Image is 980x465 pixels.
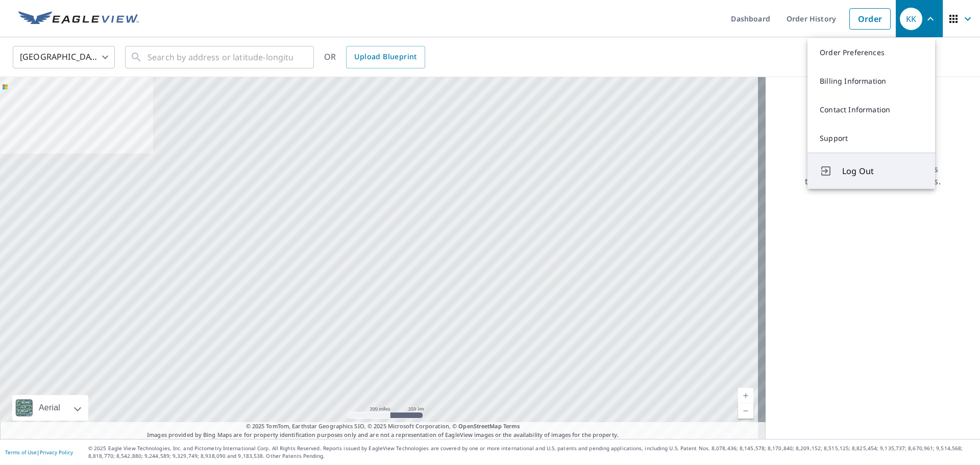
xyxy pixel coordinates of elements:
[13,43,115,71] div: [GEOGRAPHIC_DATA]
[503,422,520,430] a: Terms
[354,51,416,63] span: Upload Blueprint
[346,46,425,68] a: Upload Blueprint
[246,422,520,431] span: © 2025 TomTom, Earthstar Geographics SIO, © 2025 Microsoft Corporation, ©
[36,395,63,421] div: Aerial
[458,422,501,430] a: OpenStreetMap
[842,165,923,177] span: Log Out
[807,38,935,67] a: Order Preferences
[5,449,73,455] p: |
[5,449,37,456] a: Terms of Use
[900,8,922,30] div: KK
[88,445,975,460] p: © 2025 Eagle View Technologies, Inc. and Pictometry International Corp. All Rights Reserved. Repo...
[807,95,935,124] a: Contact Information
[849,8,891,30] a: Order
[807,153,935,189] button: Log Out
[324,46,425,68] div: OR
[804,163,941,187] p: Searching for a property address to view a list of available products.
[807,67,935,95] a: Billing Information
[807,124,935,153] a: Support
[738,403,753,419] a: Current Level 5, Zoom Out
[738,388,753,403] a: Current Level 5, Zoom In
[18,11,139,27] img: EV Logo
[148,43,293,71] input: Search by address or latitude-longitude
[12,395,88,421] div: Aerial
[40,449,73,456] a: Privacy Policy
